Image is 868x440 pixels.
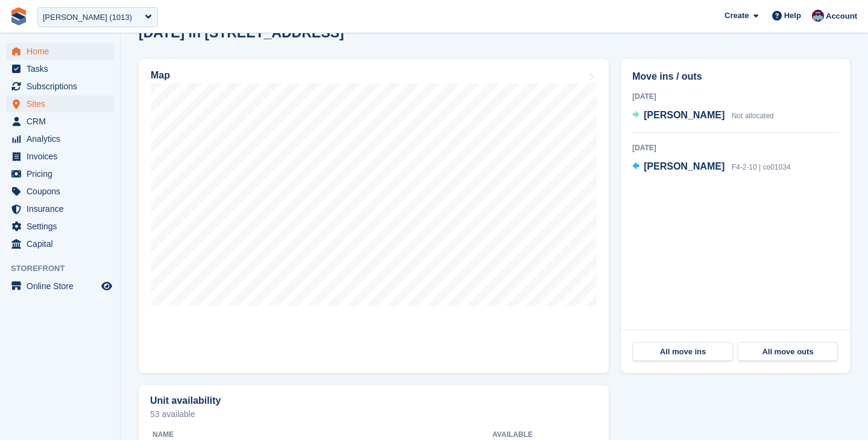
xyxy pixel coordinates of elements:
[150,395,221,406] h2: Unit availability
[644,161,725,171] span: [PERSON_NAME]
[27,130,99,147] span: Analytics
[27,235,99,252] span: Capital
[27,218,99,235] span: Settings
[99,279,114,293] a: Preview store
[632,91,838,102] div: [DATE]
[27,78,99,95] span: Subscriptions
[632,159,791,175] a: [PERSON_NAME] F4-2-10 | co01034
[826,10,857,22] span: Account
[6,183,114,200] a: menu
[27,43,99,60] span: Home
[6,200,114,217] a: menu
[6,235,114,252] a: menu
[6,95,114,112] a: menu
[27,113,99,130] span: CRM
[632,69,838,84] h2: Move ins / outs
[6,218,114,235] a: menu
[27,183,99,200] span: Coupons
[6,165,114,182] a: menu
[632,108,774,124] a: [PERSON_NAME] Not allocated
[139,25,344,41] h2: [DATE] in [STREET_ADDRESS]
[784,10,801,22] span: Help
[725,10,749,22] span: Create
[27,148,99,165] span: Invoices
[812,10,824,22] img: Brian Young
[11,263,120,275] span: Storefront
[27,60,99,77] span: Tasks
[151,70,170,81] h2: Map
[6,43,114,60] a: menu
[27,200,99,217] span: Insurance
[6,60,114,77] a: menu
[633,342,733,362] a: All move ins
[139,59,609,373] a: Map
[6,113,114,130] a: menu
[738,342,838,362] a: All move outs
[732,112,774,120] span: Not allocated
[6,278,114,295] a: menu
[644,110,725,120] span: [PERSON_NAME]
[6,148,114,165] a: menu
[27,95,99,112] span: Sites
[6,130,114,147] a: menu
[150,410,597,418] p: 53 available
[6,78,114,95] a: menu
[43,11,132,24] div: [PERSON_NAME] (1013)
[732,163,791,171] span: F4-2-10 | co01034
[27,278,99,295] span: Online Store
[27,165,99,182] span: Pricing
[632,142,838,153] div: [DATE]
[10,7,28,25] img: stora-icon-8386f47178a22dfd0bd8f6a31ec36ba5ce8667c1dd55bd0f319d3a0aa187defe.svg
